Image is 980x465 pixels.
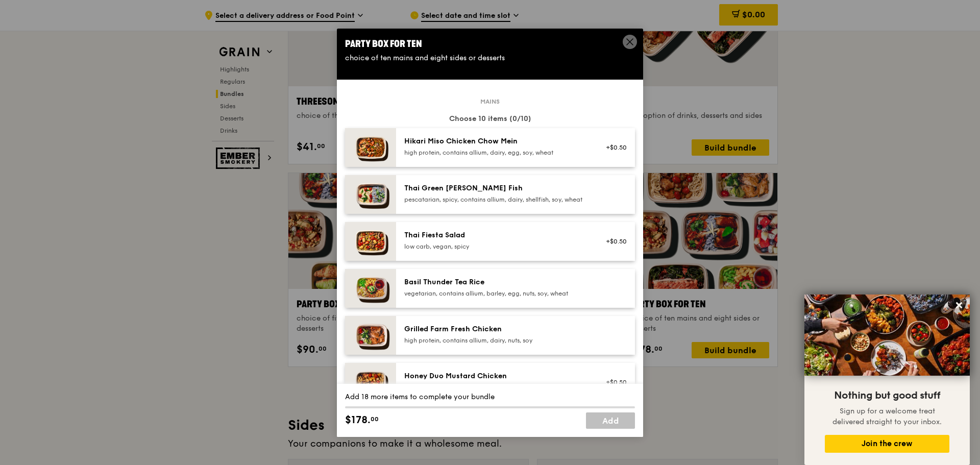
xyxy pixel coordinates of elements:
img: daily_normal_HORZ-Grilled-Farm-Fresh-Chicken.jpg [345,316,396,355]
span: 00 [371,415,379,423]
a: Add [586,412,635,429]
div: Thai Green [PERSON_NAME] Fish [404,183,587,193]
img: daily_normal_Thai_Fiesta_Salad__Horizontal_.jpg [345,222,396,261]
span: $178. [345,412,371,428]
div: +$0.50 [600,143,627,152]
div: Add 18 more items to complete your bundle [345,392,635,402]
div: choice of ten mains and eight sides or desserts [345,53,635,63]
div: high protein, contains allium, dairy, nuts, soy [404,336,587,345]
div: Party Box for Ten [345,37,635,51]
div: +$0.50 [600,378,627,386]
div: Thai Fiesta Salad [404,230,587,240]
img: daily_normal_Hikari_Miso_Chicken_Chow_Mein__Horizontal_.jpg [345,128,396,167]
div: Basil Thunder Tea Rice [404,277,587,287]
div: Hikari Miso Chicken Chow Mein [404,136,587,146]
div: Honey Duo Mustard Chicken [404,371,587,381]
span: Mains [476,97,504,106]
span: Sign up for a welcome treat delivered straight to your inbox. [832,407,942,426]
span: Nothing but good stuff [834,389,940,402]
div: Grilled Farm Fresh Chicken [404,324,587,334]
img: daily_normal_HORZ-Thai-Green-Curry-Fish.jpg [345,175,396,214]
button: Close [951,297,967,313]
img: daily_normal_Honey_Duo_Mustard_Chicken__Horizontal_.jpg [345,363,396,402]
div: Choose 10 items (0/10) [345,114,635,124]
img: DSC07876-Edit02-Large.jpeg [804,295,970,376]
img: daily_normal_HORZ-Basil-Thunder-Tea-Rice.jpg [345,269,396,308]
div: high protein, contains allium, soy, wheat [404,383,587,391]
div: pescatarian, spicy, contains allium, dairy, shellfish, soy, wheat [404,195,587,204]
button: Join the crew [825,435,949,453]
div: low carb, vegan, spicy [404,242,587,251]
div: vegetarian, contains allium, barley, egg, nuts, soy, wheat [404,289,587,298]
div: +$0.50 [600,237,627,246]
div: high protein, contains allium, dairy, egg, soy, wheat [404,149,587,157]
